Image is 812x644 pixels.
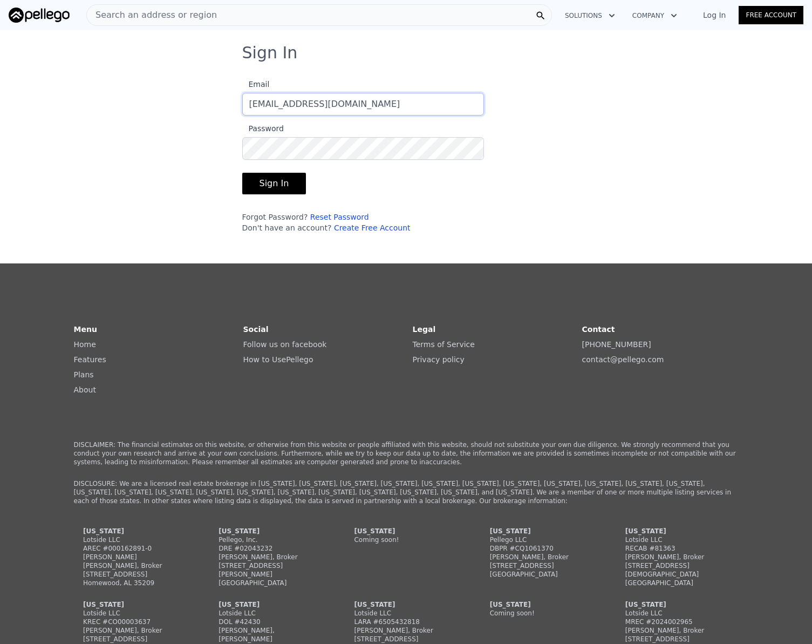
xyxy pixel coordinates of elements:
[413,340,475,349] a: Terms of Service
[219,527,322,535] div: [US_STATE]
[219,544,322,553] div: DRE #02043232
[490,561,593,570] div: [STREET_ADDRESS]
[219,535,322,544] div: Pellego, Inc.
[739,6,803,24] a: Free Account
[690,10,739,21] a: Log In
[83,626,187,635] div: [PERSON_NAME], Broker
[490,609,593,618] div: Coming soon!
[219,579,322,587] div: [GEOGRAPHIC_DATA]
[74,370,94,379] a: Plans
[83,527,187,535] div: [US_STATE]
[83,544,187,553] div: AREC #000162891-0
[490,535,593,544] div: Pellego LLC
[242,80,270,89] span: Email
[74,385,96,394] a: About
[413,355,465,364] a: Privacy policy
[74,479,739,505] p: DISCLOSURE: We are a licensed real estate brokerage in [US_STATE], [US_STATE], [US_STATE], [US_ST...
[582,340,651,349] a: [PHONE_NUMBER]
[83,609,187,618] div: Lotside LLC
[625,561,729,579] div: [STREET_ADDRESS][DEMOGRAPHIC_DATA]
[83,579,187,587] div: Homewood, AL 35209
[9,8,70,23] img: Pellego
[582,355,664,364] a: contact@pellego.com
[243,325,269,334] strong: Social
[219,618,322,626] div: DOL #42430
[74,355,106,364] a: Features
[354,527,458,535] div: [US_STATE]
[83,535,187,544] div: Lotside LLC
[74,440,739,466] p: DISCLAIMER: The financial estimates on this website, or otherwise from this website or people aff...
[310,213,369,221] a: Reset Password
[219,626,322,643] div: [PERSON_NAME], [PERSON_NAME]
[242,212,484,233] div: Forgot Password? Don't have an account?
[490,600,593,609] div: [US_STATE]
[334,223,411,232] a: Create Free Account
[556,6,624,25] button: Solutions
[490,527,593,535] div: [US_STATE]
[354,618,458,626] div: LARA #6505432818
[625,535,729,544] div: Lotside LLC
[219,609,322,618] div: Lotside LLC
[490,544,593,553] div: DBPR #CQ1061370
[625,626,729,635] div: [PERSON_NAME], Broker
[354,635,458,643] div: [STREET_ADDRESS]
[413,325,436,334] strong: Legal
[354,626,458,635] div: [PERSON_NAME], Broker
[625,609,729,618] div: Lotside LLC
[219,553,322,561] div: [PERSON_NAME], Broker
[354,600,458,609] div: [US_STATE]
[625,579,729,587] div: [GEOGRAPHIC_DATA]
[354,609,458,618] div: Lotside LLC
[74,340,96,349] a: Home
[83,635,187,643] div: [STREET_ADDRESS]
[243,340,327,349] a: Follow us on facebook
[490,570,593,579] div: [GEOGRAPHIC_DATA]
[242,173,306,194] button: Sign In
[354,535,458,544] div: Coming soon!
[490,553,593,561] div: [PERSON_NAME], Broker
[242,93,484,116] input: Email
[74,325,97,334] strong: Menu
[83,553,187,570] div: [PERSON_NAME] [PERSON_NAME], Broker
[219,600,322,609] div: [US_STATE]
[83,618,187,626] div: KREC #CO00003637
[625,544,729,553] div: RECAB #81363
[87,9,217,22] span: Search an address or region
[243,355,313,364] a: How to UsePellego
[625,618,729,626] div: MREC #2024002965
[242,124,284,133] span: Password
[242,43,570,63] h3: Sign In
[625,553,729,561] div: [PERSON_NAME], Broker
[624,6,686,25] button: Company
[625,600,729,609] div: [US_STATE]
[242,137,484,160] input: Password
[83,570,187,579] div: [STREET_ADDRESS]
[219,561,322,579] div: [STREET_ADDRESS][PERSON_NAME]
[625,527,729,535] div: [US_STATE]
[582,325,615,334] strong: Contact
[83,600,187,609] div: [US_STATE]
